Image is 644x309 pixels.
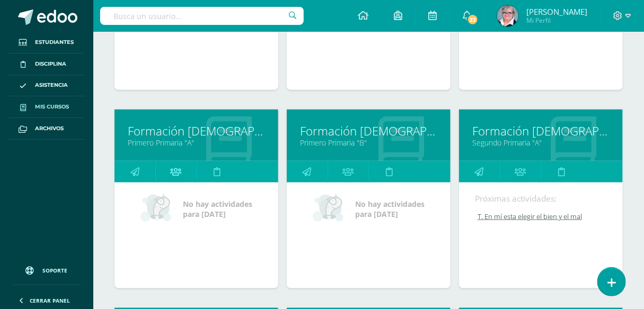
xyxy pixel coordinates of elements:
[300,123,437,139] a: Formación [DEMOGRAPHIC_DATA]
[8,75,85,97] a: Asistencia
[140,193,175,225] img: no_activities_small.png
[526,16,587,25] span: Mi Perfil
[472,138,610,148] a: Segundo Primaria "A"
[300,138,437,148] a: Primero Primaria "B"
[35,124,64,133] span: Archivos
[313,193,348,225] img: no_activities_small.png
[35,81,68,89] span: Asistencia
[43,267,68,274] span: Soporte
[35,38,74,47] span: Estudiantes
[8,96,85,118] a: Mis cursos
[497,5,518,26] img: c6529db22ab999cc4ab211aa0c1eccd5.png
[128,123,265,139] a: Formación [DEMOGRAPHIC_DATA]
[100,7,304,25] input: Busca un usuario...
[35,60,66,68] span: Disciplina
[35,103,69,111] span: Mis cursos
[467,14,479,25] span: 23
[30,297,70,304] span: Cerrar panel
[526,6,587,17] span: [PERSON_NAME]
[8,53,85,75] a: Disciplina
[475,212,608,221] a: T. En mí esta elegir el bien y el mal
[13,256,81,282] a: Soporte
[472,123,610,139] a: Formación [DEMOGRAPHIC_DATA]
[475,193,607,204] div: Próximas actividades:
[183,199,252,219] span: No hay actividades para [DATE]
[128,138,265,148] a: Primero Primaria "A"
[8,32,85,53] a: Estudiantes
[8,118,85,140] a: Archivos
[355,199,425,219] span: No hay actividades para [DATE]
